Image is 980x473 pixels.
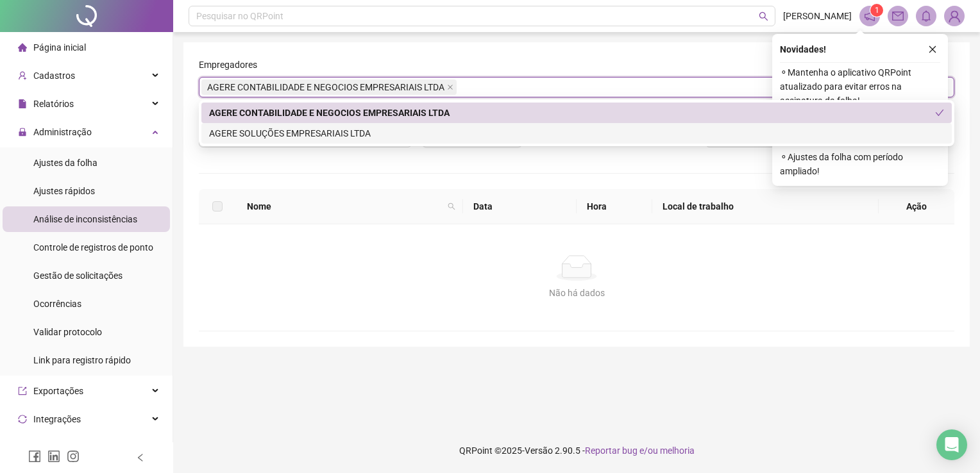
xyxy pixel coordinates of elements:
[214,286,939,300] div: Não há dados
[33,327,102,337] span: Validar protocolo
[33,158,97,168] span: Ajustes da folha
[936,429,967,460] div: Open Intercom Messenger
[28,450,41,463] span: facebook
[18,128,27,137] span: lock
[209,106,935,120] div: AGERE CONTABILIDADE E NEGOCIOS EMPRESARIAIS LTDA
[920,10,932,22] span: bell
[445,197,458,216] span: search
[33,270,122,281] span: Gestão de solicitações
[33,214,137,224] span: Análise de inconsistências
[875,6,879,15] span: 1
[783,9,852,23] span: [PERSON_NAME]
[201,123,952,144] div: AGERE SOLUÇÕES EMPRESARIAIS LTDA
[199,58,266,72] label: Empregadores
[33,42,86,53] span: Página inicial
[780,65,940,108] span: ⚬ Mantenha o aplicativo QRPoint atualizado para evitar erros na assinatura da folha!
[892,10,904,22] span: mail
[247,199,443,213] span: Nome
[585,445,695,456] span: Reportar bug e/ou melhoria
[33,99,74,109] span: Relatórios
[448,203,455,210] span: search
[67,450,80,463] span: instagram
[889,199,944,213] div: Ação
[463,189,577,224] th: Data
[870,4,883,17] sup: 1
[18,99,27,108] span: file
[33,355,131,365] span: Link para registro rápido
[47,450,60,463] span: linkedin
[173,428,980,473] footer: QRPoint © 2025 - 2.90.5 -
[33,71,75,81] span: Cadastros
[18,71,27,80] span: user-add
[201,79,457,95] span: AGERE CONTABILIDADE E NEGOCIOS EMPRESARIAIS LTDA
[652,189,879,224] th: Local de trabalho
[935,108,944,117] span: check
[33,299,81,309] span: Ocorrências
[18,386,27,395] span: export
[33,414,81,424] span: Integrações
[780,150,940,178] span: ⚬ Ajustes da folha com período ampliado!
[447,84,453,90] span: close
[928,45,937,54] span: close
[577,189,652,224] th: Hora
[33,386,83,396] span: Exportações
[18,43,27,52] span: home
[945,6,964,26] img: 94301
[525,445,553,456] span: Versão
[209,126,944,140] div: AGERE SOLUÇÕES EMPRESARIAIS LTDA
[864,10,875,22] span: notification
[201,103,952,123] div: AGERE CONTABILIDADE E NEGOCIOS EMPRESARIAIS LTDA
[780,42,826,56] span: Novidades !
[33,186,95,196] span: Ajustes rápidos
[207,80,444,94] span: AGERE CONTABILIDADE E NEGOCIOS EMPRESARIAIS LTDA
[33,242,153,253] span: Controle de registros de ponto
[759,12,768,21] span: search
[136,453,145,462] span: left
[18,415,27,424] span: sync
[33,127,92,137] span: Administração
